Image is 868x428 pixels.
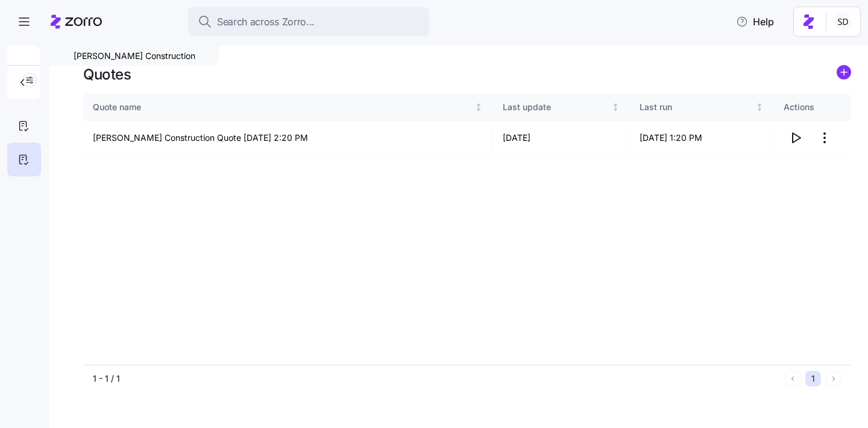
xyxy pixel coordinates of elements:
a: add icon [837,65,851,84]
td: [DATE] [493,121,630,155]
div: Not sorted [755,103,764,111]
h1: Quotes [83,65,131,84]
svg: add icon [837,65,851,79]
div: 1 - 1 / 1 [93,373,780,385]
th: Last updateNot sorted [493,93,630,121]
button: Help [726,10,784,34]
div: Last update [503,101,609,114]
button: 1 [805,371,821,386]
button: Next page [826,371,841,386]
td: [DATE] 1:20 PM [630,121,774,155]
div: Last run [640,101,753,114]
th: Last runNot sorted [630,93,774,121]
td: [PERSON_NAME] Construction Quote [DATE] 2:20 PM [83,121,493,155]
button: Previous page [785,371,800,386]
div: Quote name [93,101,472,114]
div: Actions [784,101,841,114]
div: [PERSON_NAME] Construction [49,46,219,66]
div: Not sorted [611,103,620,111]
span: Search across Zorro... [217,14,315,29]
div: Not sorted [474,103,483,111]
th: Quote nameNot sorted [83,93,493,121]
button: Search across Zorro... [188,7,429,36]
img: 038087f1531ae87852c32fa7be65e69b [834,12,853,31]
span: Help [736,14,774,29]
